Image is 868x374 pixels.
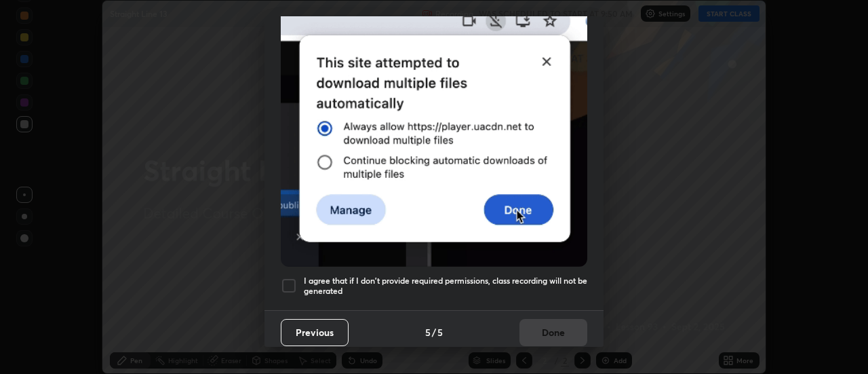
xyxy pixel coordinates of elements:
button: Previous [281,319,349,346]
h4: 5 [425,325,431,339]
h4: / [432,325,436,339]
h4: 5 [437,325,443,339]
h5: I agree that if I don't provide required permissions, class recording will not be generated [304,276,587,297]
